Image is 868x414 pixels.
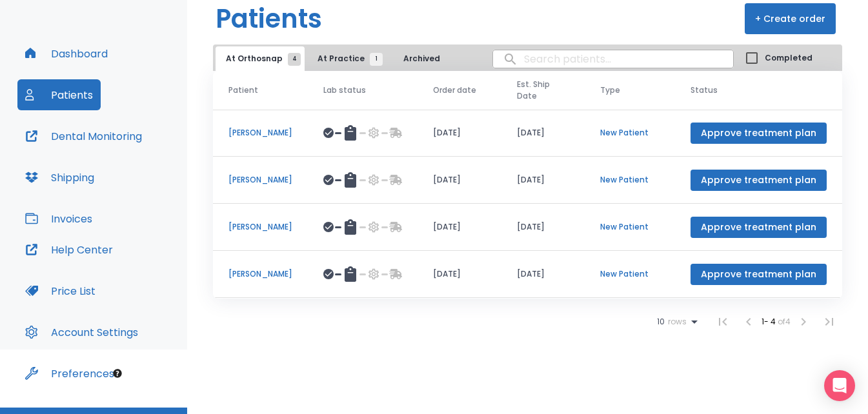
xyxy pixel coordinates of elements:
span: Order date [433,84,476,96]
span: rows [665,317,687,326]
button: Help Center [17,234,121,265]
span: Type [600,84,620,96]
td: [DATE] [418,204,501,251]
button: Account Settings [17,317,146,348]
td: [DATE] [501,110,585,157]
button: Dental Monitoring [17,121,150,152]
td: [DATE] [501,157,585,204]
span: Est. Ship Date [517,79,560,102]
span: Lab status [323,84,366,96]
span: 1 - 4 [762,316,778,327]
button: Shipping [17,162,102,193]
span: 4 [288,53,301,66]
span: Status [691,84,718,96]
div: Open Intercom Messenger [824,370,855,401]
button: Approve treatment plan [691,123,827,144]
div: tabs [216,46,456,71]
td: [DATE] [501,204,585,251]
p: New Patient [600,268,660,280]
button: Approve treatment plan [691,217,827,238]
p: New Patient [600,174,660,186]
p: [PERSON_NAME] [228,174,292,186]
div: Tooltip anchor [112,368,123,379]
button: Invoices [17,203,100,234]
td: [DATE] [418,251,501,298]
span: At Practice [318,53,376,64]
span: 1 [370,53,383,66]
button: Dashboard [17,38,116,69]
p: New Patient [600,127,660,139]
span: At Orthosnap [226,53,294,64]
button: + Create order [745,3,836,34]
button: Patients [17,79,101,110]
input: search [493,46,733,72]
button: Preferences [17,358,122,389]
span: of 4 [778,316,791,327]
td: [DATE] [418,110,501,157]
p: [PERSON_NAME] [228,221,292,233]
p: [PERSON_NAME] [228,127,292,139]
button: Approve treatment plan [691,170,827,191]
button: Archived [389,46,454,71]
span: Patient [228,84,258,96]
td: [DATE] [418,157,501,204]
p: New Patient [600,221,660,233]
span: Completed [765,52,812,64]
button: Approve treatment plan [691,264,827,285]
span: 10 [657,317,665,326]
p: [PERSON_NAME] [228,268,292,280]
td: [DATE] [501,251,585,298]
button: Price List [17,275,103,306]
